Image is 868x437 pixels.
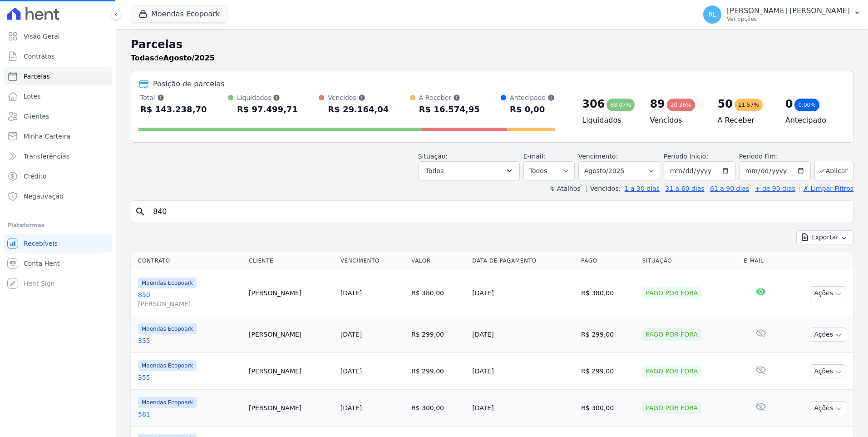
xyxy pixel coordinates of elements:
td: R$ 299,00 [408,316,469,353]
div: 11,57% [735,99,763,111]
a: Crédito [4,167,112,185]
h4: A Receber [718,115,771,126]
div: Vencidos [328,93,389,102]
a: Negativação [4,187,112,205]
a: 61 a 90 dias [710,185,749,192]
div: 0,00% [794,99,819,111]
span: [PERSON_NAME] [138,299,242,308]
th: Cliente [245,252,337,270]
label: Situação: [418,153,448,160]
th: Vencimento [337,252,408,270]
a: Clientes [4,107,112,125]
a: 581 [138,410,242,419]
div: R$ 29.164,04 [328,102,389,117]
td: R$ 299,00 [577,316,638,353]
div: 68,07% [607,99,635,111]
label: Período Fim: [739,152,811,161]
th: Situação [638,252,740,270]
input: Buscar por nome do lote ou do cliente [148,203,849,221]
a: [DATE] [340,367,362,375]
strong: Todas [131,54,154,62]
a: Transferências [4,147,112,165]
a: [DATE] [340,404,362,412]
strong: Agosto/2025 [163,54,215,62]
div: 50 [718,97,733,111]
button: Ações [810,328,846,342]
span: Conta Hent [24,259,59,268]
div: R$ 97.499,71 [237,102,298,117]
a: Recebíveis [4,234,112,253]
span: RL [708,11,716,18]
div: R$ 143.238,70 [140,102,207,117]
div: 20,36% [667,99,695,111]
span: Negativação [24,192,64,201]
td: R$ 299,00 [577,353,638,390]
td: [DATE] [469,353,577,390]
div: Pago por fora [642,328,701,341]
td: R$ 300,00 [577,390,638,427]
button: Aplicar [814,161,853,180]
td: R$ 300,00 [408,390,469,427]
td: [DATE] [469,390,577,427]
h4: Liquidados [582,115,635,126]
h4: Vencidos [650,115,703,126]
a: Lotes [4,87,112,105]
div: A Receber [419,93,480,102]
p: [PERSON_NAME] [PERSON_NAME] [727,6,850,15]
a: ✗ Limpar Filtros [799,185,853,192]
button: RL [PERSON_NAME] [PERSON_NAME] Ver opções [696,2,868,27]
td: [PERSON_NAME] [245,390,337,427]
span: Visão Geral [24,32,60,41]
div: Liquidados [237,93,298,102]
th: Pago [577,252,638,270]
div: Pago por fora [642,402,701,414]
a: [DATE] [340,289,362,297]
a: + de 90 dias [755,185,795,192]
button: Todos [418,161,520,180]
button: Ações [810,364,846,378]
div: Total [140,93,207,102]
div: Pago por fora [642,365,701,377]
div: 0 [785,97,793,111]
th: E-mail [740,252,782,270]
td: R$ 380,00 [577,270,638,316]
div: R$ 0,00 [510,102,555,117]
a: Parcelas [4,67,112,85]
a: Minha Carteira [4,127,112,145]
h2: Parcelas [131,36,853,53]
span: Lotes [24,92,41,101]
p: de [131,53,215,64]
span: Contratos [24,52,54,61]
label: Vencimento: [578,153,618,160]
a: Conta Hent [4,254,112,273]
td: [DATE] [469,316,577,353]
td: [DATE] [469,270,577,316]
span: Moendas Ecopoark [138,360,197,371]
td: R$ 380,00 [408,270,469,316]
a: 850[PERSON_NAME] [138,290,242,308]
span: Moendas Ecopoark [138,278,197,288]
a: 355 [138,336,242,345]
span: Todos [426,165,444,176]
a: Visão Geral [4,27,112,45]
i: search [135,206,146,217]
label: Período Inicío: [664,153,708,160]
span: Moendas Ecopoark [138,323,197,334]
span: Clientes [24,112,49,121]
div: Plataformas [7,220,108,231]
span: Transferências [24,152,69,161]
button: Ações [810,286,846,300]
label: ↯ Atalhos [549,185,580,192]
div: Antecipado [510,93,555,102]
th: Contrato [131,252,245,270]
td: [PERSON_NAME] [245,316,337,353]
div: R$ 16.574,95 [419,102,480,117]
a: 31 a 60 dias [665,185,704,192]
label: E-mail: [523,153,546,160]
a: Contratos [4,47,112,65]
div: 306 [582,97,605,111]
td: [PERSON_NAME] [245,270,337,316]
p: Ver opções [727,15,850,23]
div: Pago por fora [642,287,701,299]
h4: Antecipado [785,115,838,126]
